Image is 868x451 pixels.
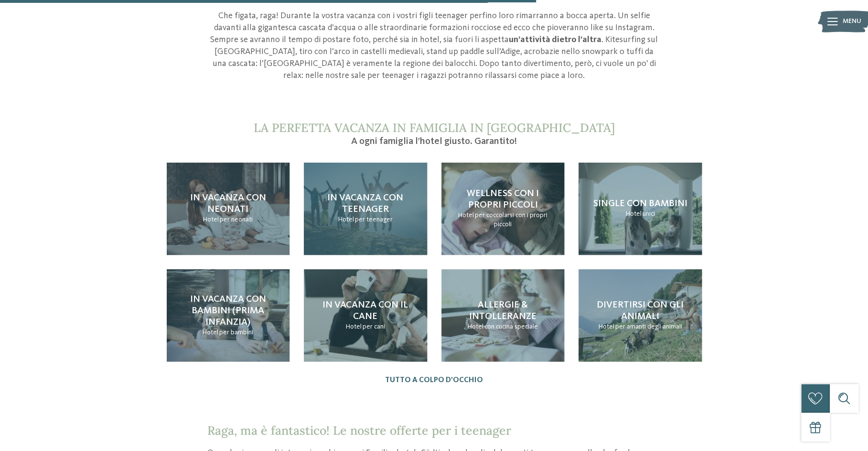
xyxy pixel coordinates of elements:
[441,163,565,255] a: Progettate delle vacanze con i vostri figli teenager? Wellness con i propri piccoli Hotel per coc...
[625,210,641,217] span: Hotel
[642,210,654,217] span: unici
[475,212,547,228] span: per coccolarsi con i propri piccoli
[363,323,385,330] span: per cani
[579,163,702,255] a: Progettate delle vacanze con i vostri figli teenager? Single con bambini Hotel unici
[509,35,601,44] strong: un’attività dietro l’altra
[484,323,538,330] span: con cucina speciale
[598,323,614,330] span: Hotel
[593,199,687,209] span: Single con bambini
[207,10,661,82] p: Che figata, raga! Durante la vostra vacanza con i vostri figli teenager perfino loro rimarranno a...
[220,216,253,223] span: per neonati
[467,189,539,210] span: Wellness con i propri piccoli
[346,323,362,330] span: Hotel
[203,329,218,336] span: Hotel
[615,323,682,330] span: per amanti degli animali
[458,212,474,219] span: Hotel
[468,323,483,330] span: Hotel
[207,423,511,438] span: Raga, ma è fantastico! Le nostre offerte per i teenager
[219,329,253,336] span: per bambini
[597,300,684,321] span: Divertirsi con gli animali
[190,193,266,214] span: In vacanza con neonati
[351,137,517,146] span: A ogni famiglia l’hotel giusto. Garantito!
[167,163,290,255] a: Progettate delle vacanze con i vostri figli teenager? In vacanza con neonati Hotel per neonati
[190,295,266,327] span: In vacanza con bambini (prima infanzia)
[167,269,290,362] a: Progettate delle vacanze con i vostri figli teenager? In vacanza con bambini (prima infanzia) Hot...
[322,300,408,321] span: In vacanza con il cane
[304,163,427,255] a: Progettate delle vacanze con i vostri figli teenager? In vacanza con teenager Hotel per teenager
[338,216,354,223] span: Hotel
[441,269,565,362] a: Progettate delle vacanze con i vostri figli teenager? Allergie & intolleranze Hotel con cucina sp...
[469,300,536,321] span: Allergie & intolleranze
[254,120,615,135] span: La perfetta vacanza in famiglia in [GEOGRAPHIC_DATA]
[203,216,219,223] span: Hotel
[327,193,403,214] span: In vacanza con teenager
[304,269,427,362] a: Progettate delle vacanze con i vostri figli teenager? In vacanza con il cane Hotel per cani
[355,216,393,223] span: per teenager
[385,376,483,385] a: Tutto a colpo d’occhio
[579,269,702,362] a: Progettate delle vacanze con i vostri figli teenager? Divertirsi con gli animali Hotel per amanti...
